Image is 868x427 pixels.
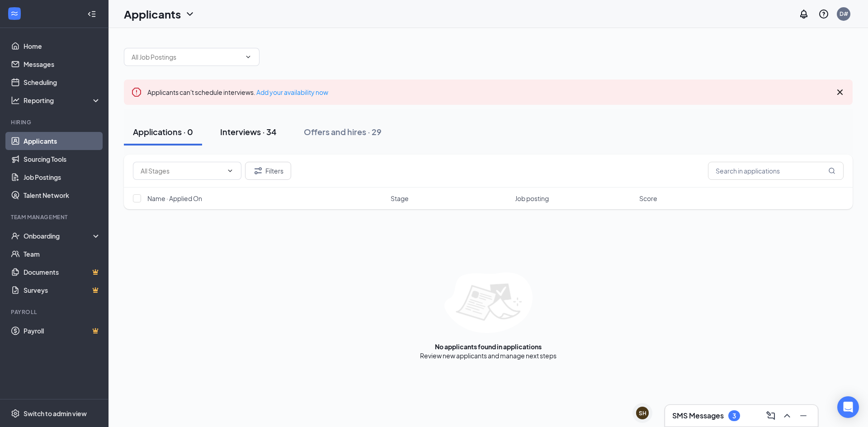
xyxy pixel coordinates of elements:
button: Minimize [796,408,811,423]
svg: WorkstreamLogo [10,9,19,18]
a: Sourcing Tools [24,150,101,168]
div: Hiring [11,118,99,126]
div: Open Intercom Messenger [837,396,859,418]
span: Score [639,194,657,203]
div: D# [840,10,848,18]
span: Job posting [515,194,549,203]
h3: SMS Messages [672,411,724,421]
svg: Analysis [11,96,20,105]
svg: ComposeMessage [765,410,776,421]
svg: Error [131,87,142,98]
span: Stage [391,194,409,203]
svg: MagnifyingGlass [828,167,835,174]
a: SurveysCrown [24,281,101,299]
div: Team Management [11,213,99,221]
svg: Minimize [798,410,809,421]
img: empty-state [444,272,533,333]
h1: Applicants [124,6,181,22]
span: Applicants can't schedule interviews. [147,88,328,96]
div: Onboarding [24,231,93,240]
span: Name · Applied On [147,194,202,203]
a: Home [24,37,101,55]
a: PayrollCrown [24,322,101,340]
a: Talent Network [24,186,101,204]
a: Messages [24,55,101,73]
a: Applicants [24,132,101,150]
svg: Filter [253,165,264,176]
button: ChevronUp [780,408,794,423]
div: Applications · 0 [133,126,193,137]
div: Review new applicants and manage next steps [420,351,557,360]
a: Scheduling [24,73,101,91]
button: Filter Filters [245,162,291,180]
svg: Settings [11,409,20,418]
button: ComposeMessage [764,408,778,423]
div: Interviews · 34 [220,126,277,137]
div: Payroll [11,308,99,316]
svg: QuestionInfo [818,9,829,19]
svg: Cross [835,87,845,98]
div: Reporting [24,96,101,105]
svg: UserCheck [11,231,20,240]
div: Offers and hires · 29 [304,126,382,137]
div: Switch to admin view [24,409,87,418]
div: SH [639,409,646,417]
svg: Collapse [87,9,96,19]
svg: Notifications [798,9,809,19]
a: DocumentsCrown [24,263,101,281]
div: 3 [732,412,736,420]
input: Search in applications [708,162,844,180]
svg: ChevronDown [245,53,252,61]
div: No applicants found in applications [435,342,542,351]
a: Job Postings [24,168,101,186]
svg: ChevronDown [184,9,195,19]
svg: ChevronUp [782,410,793,421]
a: Team [24,245,101,263]
input: All Stages [141,166,223,176]
a: Add your availability now [256,88,328,96]
input: All Job Postings [132,52,241,62]
svg: ChevronDown [226,167,234,174]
